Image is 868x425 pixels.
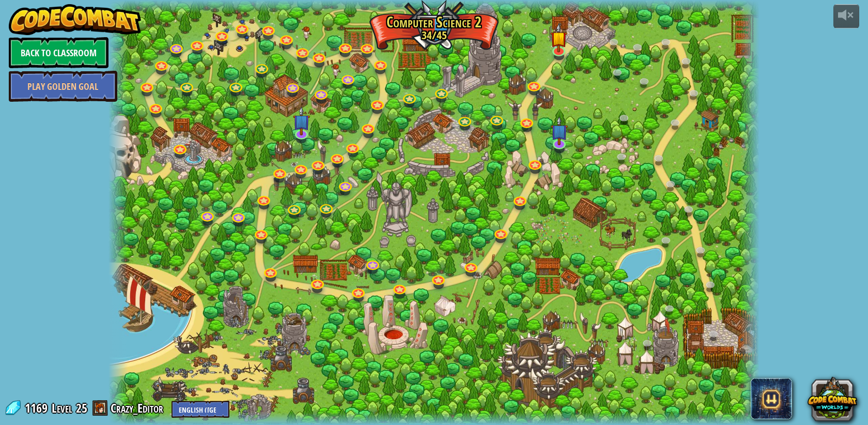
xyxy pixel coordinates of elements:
span: 25 [76,400,87,416]
a: Crazy_Editor [111,400,166,416]
button: Adjust volume [833,4,859,28]
img: level-banner-unstarted-subscriber.png [293,107,310,136]
a: Back to Classroom [9,37,109,68]
img: level-banner-unstarted-subscriber.png [551,116,568,145]
span: Level [52,400,72,417]
img: CodeCombat - Learn how to code by playing a game [9,4,141,35]
a: Play Golden Goal [9,71,117,102]
span: 1169 [25,400,51,416]
img: level-banner-started.png [551,23,568,52]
